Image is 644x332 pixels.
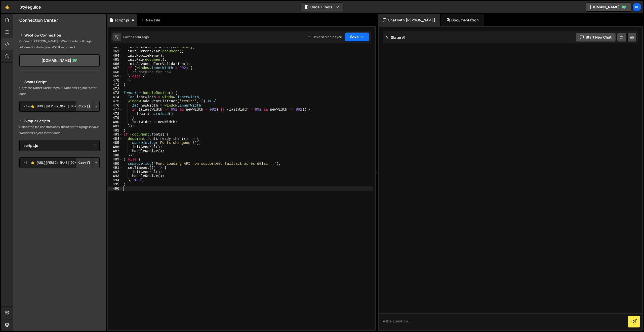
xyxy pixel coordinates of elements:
div: Dev and prod in sync [308,35,342,39]
div: script.js [115,18,129,23]
div: 482 [108,128,123,133]
div: 480 [108,120,123,124]
div: 467 [108,66,123,70]
div: 485 [108,141,123,145]
button: Start new chat [576,33,616,42]
button: Copy [76,157,93,168]
div: Documentation [441,14,484,26]
p: Copy the Smart Script to your Webflow Project footer code. [19,85,100,97]
div: 465 [108,58,123,62]
div: 478 [108,112,123,116]
div: 463 [108,49,123,54]
p: Connect [PERSON_NAME] to Webflow to pull page information from your Webflow project [19,38,100,50]
div: 475 [108,99,123,104]
iframe: YouTube video player [19,176,100,222]
div: 476 [108,104,123,108]
div: New File [141,18,162,23]
div: 491 [108,166,123,170]
div: 481 [108,124,123,128]
div: 470 [108,79,123,83]
div: 496 [108,187,123,191]
div: 493 [108,174,123,178]
h2: Slater AI [385,35,406,40]
div: 464 [108,54,123,58]
h2: Smart Script [19,79,100,85]
div: 474 [108,95,123,99]
div: 473 [108,91,123,95]
h2: Webflow Connection [19,32,100,38]
div: 469 [108,74,123,79]
div: Chat with [PERSON_NAME] [378,14,440,26]
button: Code + Tools [301,3,343,12]
div: 487 [108,149,123,153]
div: 466 [108,62,123,66]
a: Kl [632,3,641,12]
div: 495 [108,182,123,187]
div: 468 [108,70,123,75]
div: 486 [108,145,123,149]
div: 471 [108,83,123,87]
div: 3 hours ago [132,35,149,39]
div: 494 [108,178,123,183]
div: 488 [108,153,123,158]
h2: Simple Scripts [19,118,100,124]
a: [DOMAIN_NAME] [586,3,631,12]
div: Button group with nested dropdown [76,157,100,168]
div: 492 [108,170,123,174]
div: 472 [108,87,123,91]
iframe: YouTube video player [19,225,100,270]
div: 462 [108,45,123,50]
div: 490 [108,162,123,166]
div: Styleguide [19,4,41,10]
div: 477 [108,108,123,112]
div: 484 [108,137,123,141]
textarea: <!--🤙 [URL][PERSON_NAME][DOMAIN_NAME]> <script>document.addEventListener("DOMContentLoaded", func... [19,101,100,112]
div: 479 [108,116,123,120]
div: Saved [123,35,149,39]
p: Select the file and then copy the script to a page in your Webflow Project footer code. [19,124,100,136]
div: 483 [108,132,123,137]
a: [DOMAIN_NAME] [19,54,100,67]
a: 🤙 [1,1,13,13]
div: Button group with nested dropdown [76,101,100,112]
button: Save [345,32,369,41]
h2: Connection Center [19,17,58,23]
div: 489 [108,157,123,162]
button: Copy [76,101,93,112]
textarea: <!--🤙 [URL][PERSON_NAME][DOMAIN_NAME]> <script>document.addEventListener("DOMContentLoaded", func... [19,157,100,168]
